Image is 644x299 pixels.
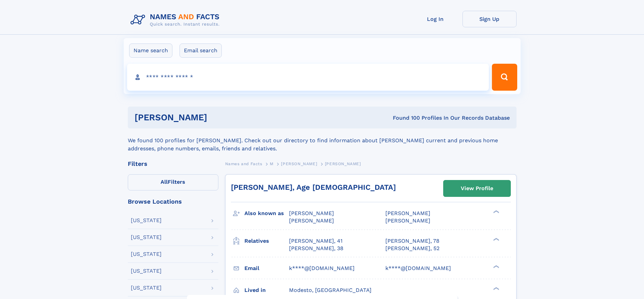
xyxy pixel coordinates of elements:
[492,210,500,214] div: ❯
[131,218,162,223] div: [US_STATE]
[131,251,162,257] div: [US_STATE]
[289,210,334,216] span: [PERSON_NAME]
[325,161,361,166] span: [PERSON_NAME]
[408,11,462,27] a: Log In
[492,64,517,91] button: Search Button
[129,43,172,58] label: Name search
[131,268,162,274] div: [US_STATE]
[244,285,289,296] h3: Lived in
[225,159,262,168] a: Names and Facts
[244,208,289,219] h3: Also known as
[128,174,218,190] label: Filters
[127,64,489,91] input: search input
[385,245,439,252] a: [PERSON_NAME], 52
[385,210,430,216] span: [PERSON_NAME]
[492,237,500,241] div: ❯
[231,183,396,191] a: [PERSON_NAME], Age [DEMOGRAPHIC_DATA]
[300,114,510,122] div: Found 100 Profiles In Our Records Database
[128,11,225,29] img: Logo Names and Facts
[128,199,218,205] div: Browse Locations
[281,161,317,166] span: [PERSON_NAME]
[131,285,162,291] div: [US_STATE]
[385,217,430,224] span: [PERSON_NAME]
[128,161,218,167] div: Filters
[492,286,500,291] div: ❯
[131,235,162,240] div: [US_STATE]
[462,11,517,27] a: Sign Up
[270,161,273,166] span: M
[444,180,510,197] a: View Profile
[289,237,342,245] a: [PERSON_NAME], 41
[289,217,334,224] span: [PERSON_NAME]
[244,235,289,247] h3: Relatives
[135,113,300,122] h1: [PERSON_NAME]
[180,43,222,58] label: Email search
[385,237,439,245] a: [PERSON_NAME], 78
[289,245,343,252] a: [PERSON_NAME], 38
[281,159,317,168] a: [PERSON_NAME]
[270,159,273,168] a: M
[461,181,493,196] div: View Profile
[289,287,372,293] span: Modesto, [GEOGRAPHIC_DATA]
[492,264,500,269] div: ❯
[161,179,168,185] span: All
[244,263,289,274] h3: Email
[128,128,517,153] div: We found 100 profiles for [PERSON_NAME]. Check out our directory to find information about [PERSO...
